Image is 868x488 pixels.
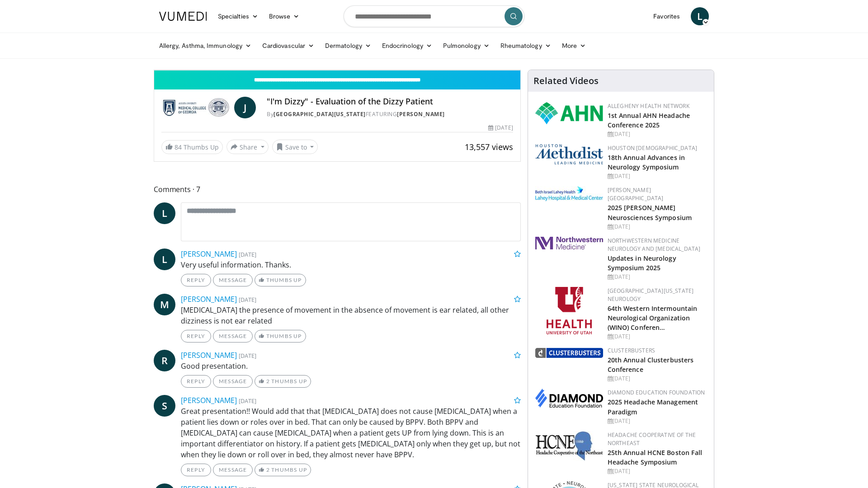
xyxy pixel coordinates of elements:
[608,172,707,180] div: [DATE]
[239,352,256,360] small: [DATE]
[648,7,685,25] a: Favorites
[320,37,377,55] a: Dermatology
[154,249,175,270] a: L
[488,124,513,132] div: [DATE]
[181,305,521,326] p: [MEDICAL_DATA] the presence of movement in the absence of movement is ear related, all other dizz...
[181,395,237,405] a: [PERSON_NAME]
[161,140,223,154] a: 84 Thumbs Up
[608,144,697,152] a: Houston [DEMOGRAPHIC_DATA]
[608,186,664,202] a: [PERSON_NAME][GEOGRAPHIC_DATA]
[161,97,231,118] img: Medical College of Georgia - Augusta University
[175,143,182,151] span: 84
[608,389,705,396] a: Diamond Education Foundation
[213,274,253,286] a: Message
[608,304,698,332] a: 64th Western Intermountain Neurological Organization (WINO) Conferen…
[154,183,521,195] span: Comments 7
[239,296,256,304] small: [DATE]
[608,223,707,231] div: [DATE]
[557,37,591,55] a: More
[272,140,318,154] button: Save to
[213,464,253,476] a: Message
[535,102,603,124] img: 628ffacf-ddeb-4409-8647-b4d1102df243.png.150x105_q85_autocrop_double_scale_upscale_version-0.2.png
[154,350,175,371] a: R
[608,398,698,416] a: 2025 Headache Management Paradigm
[608,111,690,129] a: 1st Annual AHN Headache Conference 2025
[154,70,520,70] video-js: Video Player
[159,12,207,21] img: VuMedi Logo
[691,7,709,25] a: L
[535,348,603,358] img: d3be30b6-fe2b-4f13-a5b4-eba975d75fdd.png.150x105_q85_autocrop_double_scale_upscale_version-0.2.png
[154,202,175,224] a: L
[239,250,256,258] small: [DATE]
[181,259,521,270] p: Very useful information. Thanks.
[608,273,707,281] div: [DATE]
[181,464,211,476] a: Reply
[608,254,676,272] a: Updates in Neurology Symposium 2025
[377,37,438,55] a: Endocrinology
[495,37,557,55] a: Rheumatology
[608,287,694,303] a: [GEOGRAPHIC_DATA][US_STATE] Neurology
[535,237,603,249] img: 2a462fb6-9365-492a-ac79-3166a6f924d8.png.150x105_q85_autocrop_double_scale_upscale_version-0.2.jpg
[181,361,521,371] p: Good presentation.
[267,97,513,107] h4: "I'm Dizzy" - Evaluation of the Dizzy Patient
[547,287,592,334] img: f6362829-b0a3-407d-a044-59546adfd345.png.150x105_q85_autocrop_double_scale_upscale_version-0.2.png
[608,347,655,354] a: Clusterbusters
[267,110,513,118] div: By FEATURING
[344,5,524,27] input: Search topics, interventions
[226,140,269,154] button: Share
[212,7,264,25] a: Specialties
[213,375,253,388] a: Message
[535,186,603,201] img: e7977282-282c-4444-820d-7cc2733560fd.jpg.150x105_q85_autocrop_double_scale_upscale_version-0.2.jpg
[266,466,270,473] span: 2
[608,356,694,374] a: 20th Annual Clusterbusters Conference
[438,37,495,55] a: Pulmonology
[608,333,707,341] div: [DATE]
[181,249,237,259] a: [PERSON_NAME]
[213,330,253,343] a: Message
[608,375,707,383] div: [DATE]
[608,448,703,466] a: 25th Annual HCNE Boston Fall Headache Symposium
[234,97,256,118] a: J
[608,237,701,253] a: Northwestern Medicine Neurology and [MEDICAL_DATA]
[181,375,211,388] a: Reply
[608,417,707,425] div: [DATE]
[239,397,256,405] small: [DATE]
[535,144,603,164] img: 5e4488cc-e109-4a4e-9fd9-73bb9237ee91.png.150x105_q85_autocrop_double_scale_upscale_version-0.2.png
[181,274,211,286] a: Reply
[533,75,599,86] h4: Related Videos
[181,350,237,360] a: [PERSON_NAME]
[255,375,311,388] a: 2 Thumbs Up
[255,274,306,286] a: Thumbs Up
[608,130,707,138] div: [DATE]
[154,395,175,417] a: S
[257,37,320,55] a: Cardiovascular
[274,110,366,118] a: [GEOGRAPHIC_DATA][US_STATE]
[608,102,689,110] a: Allegheny Health Network
[255,330,306,343] a: Thumbs Up
[608,467,707,475] div: [DATE]
[255,464,311,476] a: 2 Thumbs Up
[535,389,603,408] img: d0406666-9e5f-4b94-941b-f1257ac5ccaf.png.150x105_q85_autocrop_double_scale_upscale_version-0.2.png
[266,378,270,385] span: 2
[154,294,175,315] a: M
[608,431,696,447] a: Headache Cooperative of the Northeast
[154,37,257,55] a: Allergy, Asthma, Immunology
[181,406,521,460] p: Great presentation!! Would add that that [MEDICAL_DATA] does not cause [MEDICAL_DATA] when a pati...
[181,330,211,343] a: Reply
[608,203,692,221] a: 2025 [PERSON_NAME] Neurosciences Symposium
[608,153,685,171] a: 18th Annual Advances in Neurology Symposium
[465,141,513,152] span: 13,557 views
[181,294,237,304] a: [PERSON_NAME]
[535,431,603,461] img: 6c52f715-17a6-4da1-9b6c-8aaf0ffc109f.jpg.150x105_q85_autocrop_double_scale_upscale_version-0.2.jpg
[264,7,305,25] a: Browse
[397,110,445,118] a: [PERSON_NAME]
